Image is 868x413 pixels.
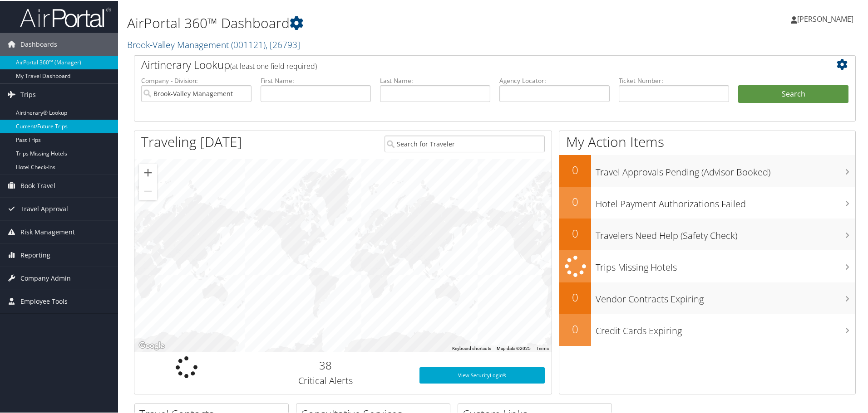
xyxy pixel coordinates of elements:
[141,75,252,84] label: Company - Division:
[385,135,545,151] input: Search for Traveler
[559,313,855,345] a: 0Credit Cards Expiring
[791,5,863,32] a: [PERSON_NAME]
[596,256,855,273] h3: Trips Missing Hotels
[559,249,855,282] a: Trips Missing Hotels
[559,225,591,240] h2: 0
[596,224,855,241] h3: Travelers Need Help (Safety Check)
[738,84,848,102] button: Search
[596,192,855,209] h3: Hotel Payment Authorizations Failed
[266,38,300,50] span: , [ 26793 ]
[139,163,157,181] button: Zoom in
[797,13,853,23] span: [PERSON_NAME]
[380,75,490,84] label: Last Name:
[20,197,68,219] span: Travel Approval
[596,287,855,305] h3: Vendor Contracts Expiring
[536,345,549,350] a: Terms (opens in new tab)
[559,131,855,151] h1: My Action Items
[137,339,167,351] a: Open this area in Google Maps (opens a new window)
[137,339,167,351] img: Google
[20,174,55,196] span: Book Travel
[139,181,157,199] button: Zoom out
[141,56,789,72] h2: Airtinerary Lookup
[559,321,591,336] h2: 0
[559,218,855,249] a: 0Travelers Need Help (Safety Check)
[497,345,531,350] span: Map data ©2025
[20,83,36,105] span: Trips
[246,374,406,386] h3: Critical Alerts
[419,366,545,383] a: View SecurityLogic®
[619,75,729,84] label: Ticket Number:
[559,193,591,209] h2: 0
[559,154,855,186] a: 0Travel Approvals Pending (Advisor Booked)
[127,38,300,50] a: Brook-Valley Management
[596,160,855,178] h3: Travel Approvals Pending (Advisor Booked)
[20,32,57,55] span: Dashboards
[141,131,242,151] h1: Traveling [DATE]
[127,13,617,32] h1: AirPortal 360™ Dashboard
[261,75,371,84] label: First Name:
[20,6,111,27] img: airportal-logo.png
[559,282,855,313] a: 0Vendor Contracts Expiring
[559,161,591,177] h2: 0
[499,75,610,84] label: Agency Locator:
[596,319,855,336] h3: Credit Cards Expiring
[559,186,855,218] a: 0Hotel Payment Authorizations Failed
[246,357,406,372] h2: 38
[452,345,491,351] button: Keyboard shortcuts
[20,289,68,312] span: Employee Tools
[559,289,591,304] h2: 0
[20,243,50,266] span: Reporting
[231,38,266,50] span: ( 001121 )
[20,220,75,243] span: Risk Management
[230,60,317,70] span: (at least one field required)
[20,266,71,289] span: Company Admin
